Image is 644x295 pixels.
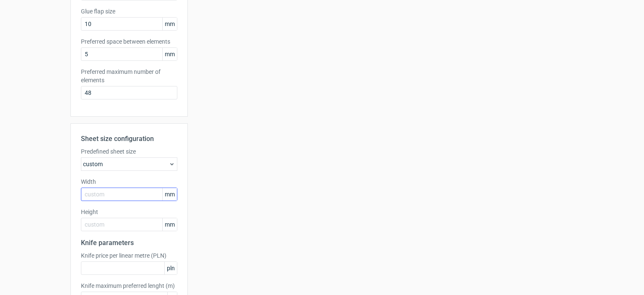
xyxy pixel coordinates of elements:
[81,157,177,171] div: custom
[162,218,177,231] span: mm
[81,238,177,248] h2: Knife parameters
[81,68,177,84] label: Preferred maximum number of elements
[81,208,177,216] label: Height
[162,48,177,60] span: mm
[81,218,177,231] input: custom
[81,178,177,186] label: Width
[81,7,177,16] label: Glue flap size
[162,18,177,30] span: mm
[81,147,177,156] label: Predefined sheet size
[162,188,177,201] span: mm
[81,188,177,201] input: custom
[164,262,177,274] span: pln
[81,37,177,46] label: Preferred space between elements
[81,251,177,260] label: Knife price per linear metre (PLN)
[81,134,177,144] h2: Sheet size configuration
[81,282,177,290] label: Knife maximum preferred lenght (m)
